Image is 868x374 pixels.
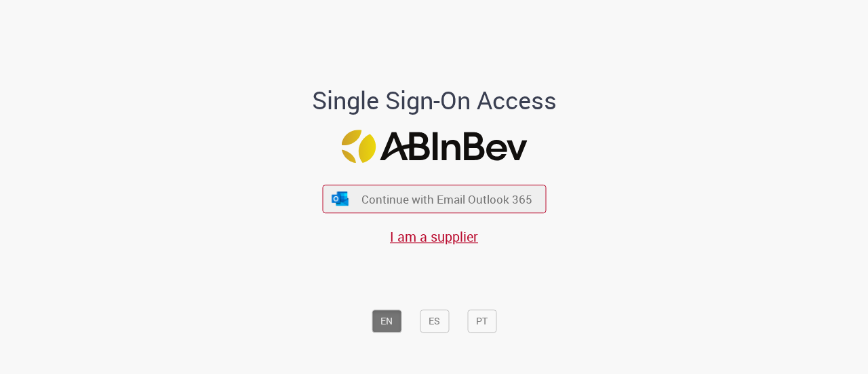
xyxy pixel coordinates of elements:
[361,191,532,207] span: Continue with Email Outlook 365
[246,87,623,114] h1: Single Sign-On Access
[331,191,350,206] img: ícone Azure/Microsoft 360
[341,130,527,163] img: Logo ABInBev
[467,310,496,333] button: PT
[420,310,449,333] button: ES
[390,227,478,246] a: I am a supplier
[372,310,401,333] button: EN
[322,185,546,213] button: ícone Azure/Microsoft 360 Continue with Email Outlook 365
